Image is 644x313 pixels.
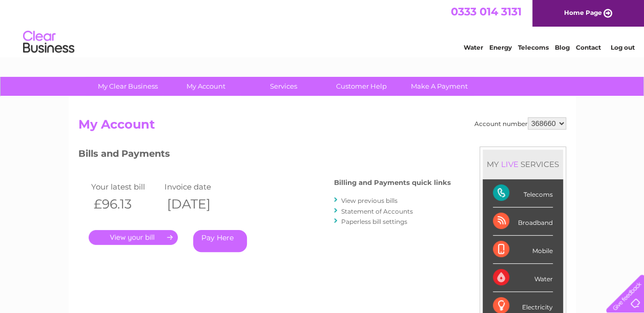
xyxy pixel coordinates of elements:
a: Customer Help [319,77,404,96]
a: Pay Here [193,230,247,252]
h4: Billing and Payments quick links [334,179,451,186]
a: Telecoms [518,44,549,51]
div: Clear Business is a trading name of Verastar Limited (registered in [GEOGRAPHIC_DATA] No. 3667643... [80,6,565,50]
a: 0333 014 3131 [451,5,522,18]
a: Water [464,44,483,51]
a: View previous bills [341,197,398,204]
a: Statement of Accounts [341,207,413,215]
a: Energy [489,44,512,51]
div: LIVE [499,159,521,169]
a: Blog [555,44,570,51]
div: Water [493,264,553,292]
div: Mobile [493,236,553,264]
h3: Bills and Payments [78,147,451,164]
div: Telecoms [493,179,553,207]
a: Services [241,77,326,96]
div: Broadband [493,207,553,236]
a: Contact [576,44,601,51]
a: Make A Payment [397,77,482,96]
a: Paperless bill settings [341,218,407,225]
h2: My Account [78,117,566,137]
a: My Account [163,77,248,96]
td: Your latest bill [89,180,162,194]
div: Account number [474,117,566,130]
a: Log out [610,44,634,51]
a: . [89,230,178,245]
div: MY SERVICES [483,150,563,179]
img: logo.png [23,27,75,58]
a: My Clear Business [86,77,170,96]
td: Invoice date [162,180,236,194]
th: £96.13 [89,194,162,215]
th: [DATE] [162,194,236,215]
